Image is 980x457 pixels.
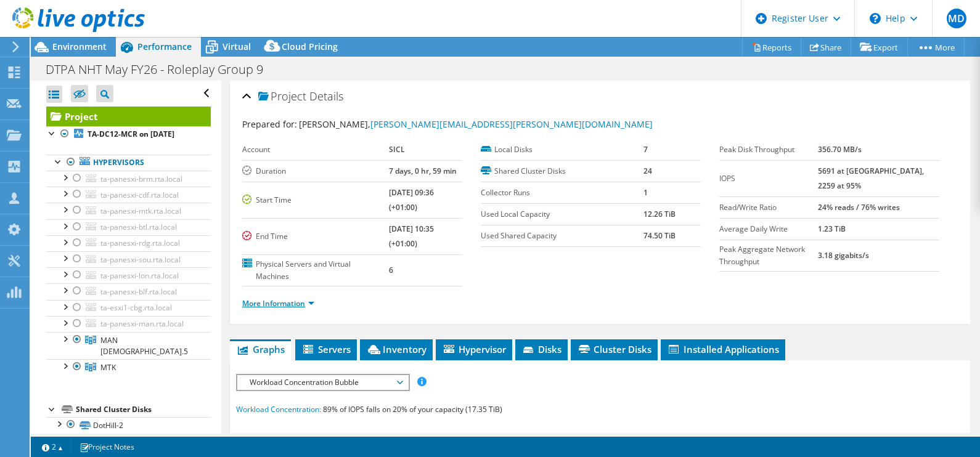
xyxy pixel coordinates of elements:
[46,155,211,171] a: Hypervisors
[100,238,180,248] span: ta-panesxi-rdg.rta.local
[643,166,652,176] b: 24
[46,219,211,235] a: ta-panesxi-btl.rta.local
[33,439,71,455] a: 2
[223,41,251,52] span: Virtual
[481,187,643,199] label: Collector Runs
[100,174,182,184] span: ta-panesxi-brm.rta.local
[389,265,393,275] b: 6
[323,404,502,415] span: 89% of IOPS falls on 20% of your capacity (17.35 TiB)
[100,222,177,232] span: ta-panesxi-btl.rta.local
[46,203,211,219] a: ta-panesxi-mtk.rta.local
[46,126,211,142] a: TA-DC12-MCR on [DATE]
[389,187,434,212] b: [DATE] 09:36 (+01:00)
[46,267,211,283] a: ta-panesxi-lon.rta.local
[818,144,862,155] b: 356.70 MB/s
[643,230,676,241] b: 74.50 TiB
[243,375,402,390] span: Workload Concentration Bubble
[818,250,869,261] b: 3.18 gigabits/s
[851,38,908,57] a: Export
[442,343,506,355] span: Hypervisor
[577,343,651,355] span: Cluster Disks
[643,144,648,155] b: 7
[46,316,211,332] a: ta-panesxi-man.rta.local
[818,202,900,212] b: 24% reads / 76% writes
[521,343,561,355] span: Disks
[258,91,306,103] span: Project
[801,38,851,57] a: Share
[46,332,211,359] a: MAN 6.5
[100,286,177,297] span: ta-panesxi-blf.rta.local
[309,89,343,103] span: Details
[242,118,297,130] label: Prepared for:
[100,318,184,329] span: ta-panesxi-man.rta.local
[643,187,648,198] b: 1
[389,166,457,176] b: 7 days, 0 hr, 59 min
[46,300,211,316] a: ta-esxi1-cbg.rta.local
[46,171,211,187] a: ta-panesxi-brm.rta.local
[907,38,965,57] a: More
[719,243,818,268] label: Peak Aggregate Network Throughput
[100,270,179,281] span: ta-panesxi-lon.rta.local
[667,343,779,355] span: Installed Applications
[137,41,192,52] span: Performance
[100,302,172,313] span: ta-esxi1-cbg.rta.local
[100,254,181,265] span: ta-panesxi-sou.rta.local
[100,362,116,373] span: MTK
[481,230,643,242] label: Used Shared Capacity
[100,335,188,357] span: MAN [DEMOGRAPHIC_DATA].5
[370,118,653,130] a: [PERSON_NAME][EMAIL_ADDRESS][PERSON_NAME][DOMAIN_NAME]
[100,190,179,200] span: ta-panesxi-cdf.rta.local
[46,283,211,299] a: ta-panesxi-blf.rta.local
[719,223,818,235] label: Average Daily Write
[282,41,338,52] span: Cloud Pricing
[389,144,405,155] b: SICL
[870,13,881,24] svg: \n
[236,343,285,355] span: Graphs
[46,251,211,267] a: ta-panesxi-sou.rta.local
[947,9,966,28] span: MD
[742,38,801,57] a: Reports
[366,343,427,355] span: Inventory
[818,224,846,234] b: 1.23 TiB
[242,165,389,177] label: Duration
[481,208,643,220] label: Used Local Capacity
[46,107,211,126] a: Project
[301,343,351,355] span: Servers
[719,144,818,156] label: Peak Disk Throughput
[719,172,818,185] label: IOPS
[389,224,434,249] b: [DATE] 10:35 (+01:00)
[242,194,389,206] label: Start Time
[242,258,389,283] label: Physical Servers and Virtual Machines
[242,144,389,156] label: Account
[242,230,389,243] label: End Time
[46,235,211,251] a: ta-panesxi-rdg.rta.local
[236,404,321,415] span: Workload Concentration:
[71,439,143,455] a: Project Notes
[818,166,924,191] b: 5691 at [GEOGRAPHIC_DATA], 2259 at 95%
[481,144,643,156] label: Local Disks
[481,165,643,177] label: Shared Cluster Disks
[46,187,211,203] a: ta-panesxi-cdf.rta.local
[719,201,818,214] label: Read/Write Ratio
[88,129,174,139] b: TA-DC12-MCR on [DATE]
[46,359,211,375] a: MTK
[76,402,211,417] div: Shared Cluster Disks
[299,118,653,130] span: [PERSON_NAME],
[643,209,676,219] b: 12.26 TiB
[46,417,211,433] a: DotHill-2
[40,63,282,76] h1: DTPA NHT May FY26 - Roleplay Group 9
[100,206,181,216] span: ta-panesxi-mtk.rta.local
[52,41,107,52] span: Environment
[242,298,314,309] a: More Information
